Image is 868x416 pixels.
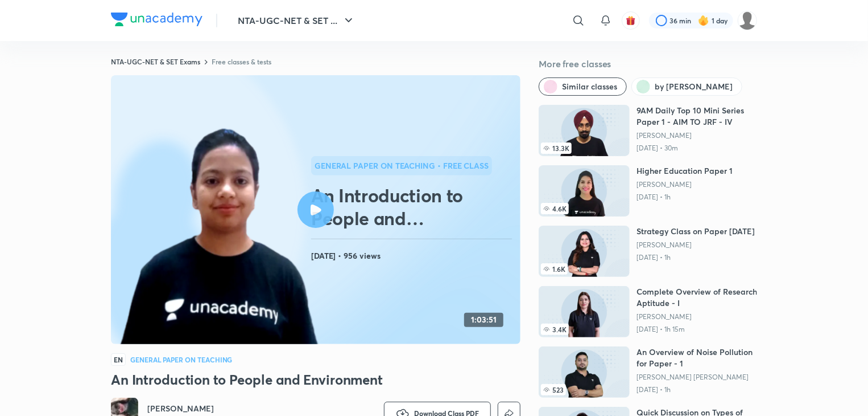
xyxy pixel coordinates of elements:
p: [DATE] • 1h [636,253,755,262]
h6: Higher Education Paper 1 [636,165,733,177]
a: [PERSON_NAME] [636,312,757,321]
span: EN [111,353,126,366]
h6: Complete Overview of Research Aptitude - I [636,286,757,309]
span: 4.6K [541,203,569,214]
img: Company Logo [111,13,202,26]
h3: An Introduction to People and Environment [111,370,520,389]
p: [DATE] • 1h [636,193,733,202]
p: [DATE] • 1h 15m [636,325,757,334]
a: [PERSON_NAME] [147,403,276,414]
img: avatar [626,15,636,26]
span: by Alisha Mahajan [655,81,733,92]
h4: 1:03:51 [471,315,497,325]
button: NTA-UGC-NET & SET ... [231,9,362,32]
button: Similar classes [539,78,627,96]
h4: [DATE] • 956 views [311,248,516,263]
h5: More free classes [539,57,757,71]
a: NTA-UGC-NET & SET Exams [111,57,200,66]
a: [PERSON_NAME] [636,131,757,140]
span: 523 [541,384,566,395]
span: 3.4K [541,324,569,335]
img: streak [698,15,709,26]
h6: Strategy Class on Paper [DATE] [636,226,755,237]
a: Free classes & tests [212,57,271,66]
h4: General Paper on Teaching [130,356,233,363]
h2: An Introduction to People and Environment [311,184,516,230]
span: Similar classes [562,81,617,92]
span: 1.6K [541,263,568,275]
img: SAKTHISRI [738,11,757,30]
span: 13.3K [541,142,572,154]
a: Company Logo [111,13,202,29]
a: [PERSON_NAME] [636,180,733,189]
h6: 9AM Daily Top 10 Mini Series Paper 1 - AIM TO JRF - IV [636,105,757,128]
a: [PERSON_NAME] [PERSON_NAME] [636,373,757,382]
button: by Alisha Mahajan [631,78,742,96]
p: [DATE] • 30m [636,144,757,153]
a: [PERSON_NAME] [636,240,755,250]
h6: An Overview of Noise Pollution for Paper - 1 [636,346,757,369]
p: [DATE] • 1h [636,385,757,394]
button: avatar [622,11,640,30]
